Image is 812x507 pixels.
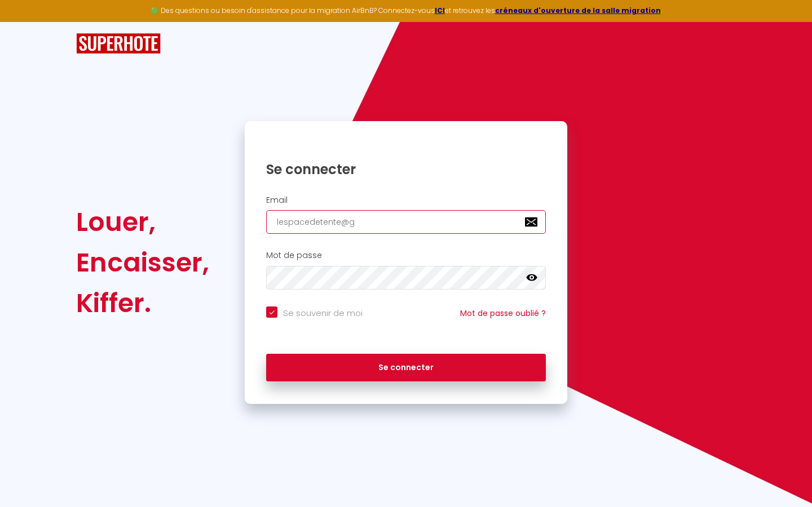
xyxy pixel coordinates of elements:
[266,354,546,382] button: Se connecter
[435,6,445,15] a: ICI
[266,195,546,205] h2: Email
[76,33,161,54] img: SuperHote logo
[266,161,546,178] h1: Se connecter
[76,242,209,283] div: Encaisser,
[266,251,546,260] h2: Mot de passe
[76,283,209,323] div: Kiffer.
[76,202,209,242] div: Louer,
[9,5,43,38] button: Ouvrir le widget de chat LiveChat
[495,6,661,15] a: créneaux d'ouverture de la salle migration
[266,210,546,234] input: Ton Email
[460,308,546,319] a: Mot de passe oublié ?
